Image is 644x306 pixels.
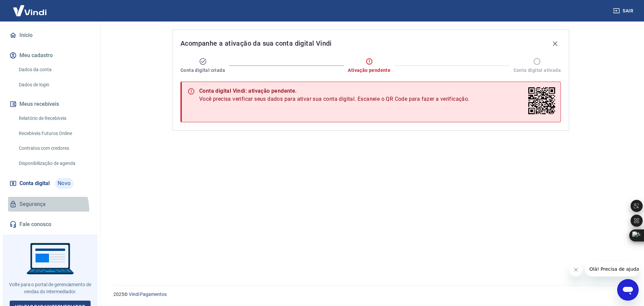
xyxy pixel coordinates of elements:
a: Disponibilização de agenda [16,157,92,170]
a: Recebíveis Futuros Online [16,127,92,140]
img: Vindi [8,0,52,21]
span: Conta digital ativada [514,67,561,74]
span: Você precisa verificar seus dados para ativar sua conta digital. Escaneie o QR Code para fazer a ... [199,95,470,103]
span: Ativação pendente [348,67,390,74]
span: Olá! Precisa de ajuda? [4,5,56,10]
div: Conta digital Vindi: ativação pendente. [199,87,470,95]
span: Acompanhe a ativação da sua conta digital Vindi [180,38,332,49]
span: Novo [55,178,73,189]
span: Conta digital criada [180,67,225,74]
button: Meus recebíveis [8,97,92,112]
iframe: Fechar mensagem [569,263,583,276]
button: Meu cadastro [8,48,92,63]
button: Sair [612,5,636,17]
a: Relatório de Recebíveis [16,112,92,125]
p: 2025 © [113,291,628,298]
a: Contratos com credores [16,141,92,155]
a: Fale conosco [8,217,92,232]
a: Conta digitalNovo [8,175,92,191]
a: Dados de login [16,78,92,92]
a: Segurança [8,197,92,212]
iframe: Botão para abrir a janela de mensagens [617,279,639,301]
a: Início [8,28,92,43]
span: Conta digital [19,179,50,188]
a: Vindi Pagamentos [129,292,167,297]
iframe: Mensagem da empresa [585,262,639,276]
a: Dados da conta [16,63,92,77]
